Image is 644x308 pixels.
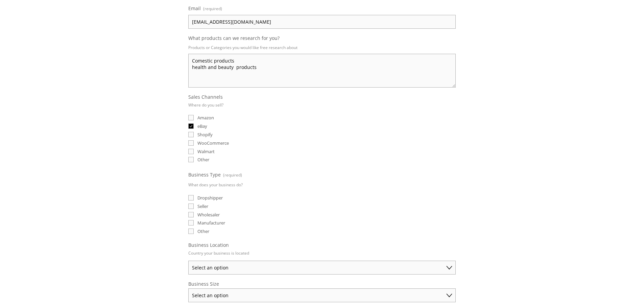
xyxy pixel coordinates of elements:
[188,220,194,226] input: Manufacturer
[188,261,456,275] select: Business Location
[188,195,194,200] input: Dropshipper
[188,204,194,209] input: Seller
[188,229,194,234] input: Other
[197,212,220,218] span: Wholesaler
[188,242,229,248] span: Business Location
[197,132,213,138] span: Shopify
[188,43,456,52] p: Products or Categories you would like free research about
[188,157,194,162] input: Other
[188,115,194,120] input: Amazon
[197,157,209,163] span: Other
[188,171,221,178] span: Business Type
[197,220,225,226] span: Manufacturer
[188,35,280,41] span: What products can we research for you?
[188,212,194,217] input: Wholesaler
[188,5,201,11] span: Email
[188,248,249,258] p: Country your business is located
[188,149,194,154] input: Walmart
[188,123,194,129] input: eBay
[188,94,223,100] span: Sales Channels
[188,100,223,110] p: Where do you sell?
[188,140,194,146] input: WooCommerce
[197,123,207,129] span: eBay
[197,203,208,209] span: Seller
[197,140,229,146] span: WooCommerce
[197,195,223,201] span: Dropshipper
[188,281,219,287] span: Business Size
[203,4,222,14] span: (required)
[188,180,243,190] p: What does your business do?
[197,148,215,155] span: Walmart
[223,170,242,180] span: (required)
[188,54,456,88] textarea: Comestic products health and beauty products
[197,228,209,234] span: Other
[188,288,456,302] select: Business Size
[197,115,214,121] span: Amazon
[188,132,194,137] input: Shopify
